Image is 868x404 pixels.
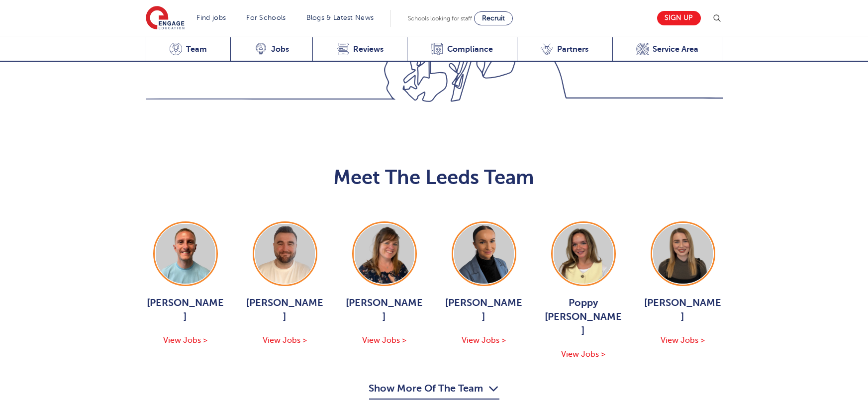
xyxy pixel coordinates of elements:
[246,14,286,21] a: For Schools
[255,224,315,284] img: Chris Rushton
[554,224,613,284] img: Poppy Burnside
[362,336,406,345] span: View Jobs >
[408,15,472,22] span: Schools looking for staff
[657,11,701,25] a: Sign up
[369,381,499,400] button: Show More Of The Team
[643,221,723,347] a: [PERSON_NAME] View Jobs >
[447,44,493,54] span: Compliance
[454,224,514,284] img: Holly Johnson
[197,14,226,21] a: Find jobs
[186,44,207,54] span: Team
[306,14,374,21] a: Blogs & Latest News
[482,14,505,22] span: Recruit
[561,350,605,359] span: View Jobs >
[312,37,407,62] a: Reviews
[146,296,225,324] span: [PERSON_NAME]
[245,296,325,324] span: [PERSON_NAME]
[517,37,612,62] a: Partners
[263,336,307,345] span: View Jobs >
[355,224,414,284] img: Joanne Wright
[407,37,517,62] a: Compliance
[146,37,231,62] a: Team
[444,221,524,347] a: [PERSON_NAME] View Jobs >
[146,6,185,31] img: Engage Education
[653,224,713,284] img: Layla McCosker
[156,224,215,284] img: George Dignam
[612,37,723,62] a: Service Area
[544,296,623,338] span: Poppy [PERSON_NAME]
[544,221,623,361] a: Poppy [PERSON_NAME] View Jobs >
[345,221,424,347] a: [PERSON_NAME] View Jobs >
[353,44,384,54] span: Reviews
[661,336,705,345] span: View Jobs >
[146,221,225,347] a: [PERSON_NAME] View Jobs >
[643,296,723,324] span: [PERSON_NAME]
[230,37,312,62] a: Jobs
[245,221,325,347] a: [PERSON_NAME] View Jobs >
[557,44,588,54] span: Partners
[146,166,723,190] h2: Meet The Leeds Team
[474,11,513,25] a: Recruit
[163,336,207,345] span: View Jobs >
[462,336,506,345] span: View Jobs >
[345,296,424,324] span: [PERSON_NAME]
[653,44,698,54] span: Service Area
[271,44,289,54] span: Jobs
[444,296,524,324] span: [PERSON_NAME]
